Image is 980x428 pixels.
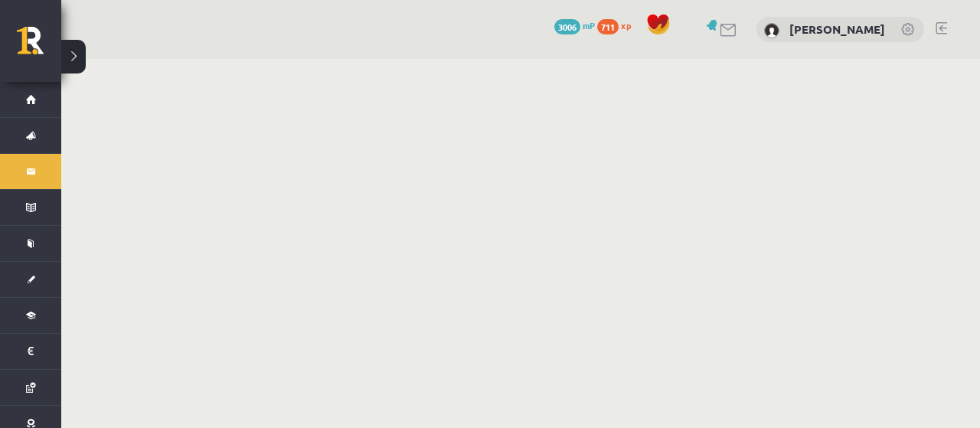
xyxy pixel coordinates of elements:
[764,23,779,38] img: Aleksandrs Maļcevs
[597,19,619,34] span: 711
[597,19,639,31] a: 711 xp
[583,19,595,31] span: mP
[554,19,595,31] a: 3006 mP
[554,19,580,34] span: 3006
[789,21,885,37] a: [PERSON_NAME]
[621,19,631,31] span: xp
[17,27,61,65] a: Rīgas 1. Tālmācības vidusskola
